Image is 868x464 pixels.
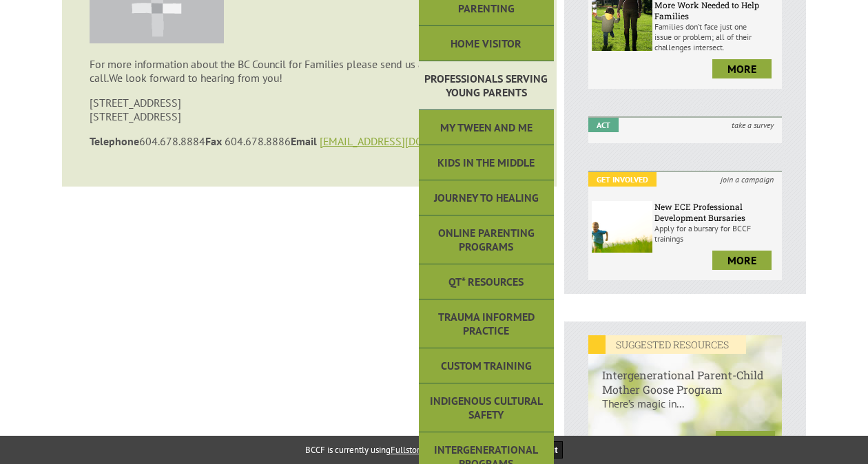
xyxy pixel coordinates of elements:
h6: Intergenerational Parent-Child Mother Goose Program [588,354,782,397]
i: take a survey [723,118,782,132]
span: 604.678.8886 [225,134,320,148]
em: Act [588,118,619,132]
p: Families don’t face just one issue or problem; all of their challenges intersect. [654,21,778,52]
a: Home Visitor [419,26,554,61]
i: join a campaign [712,172,782,187]
h6: New ECE Professional Development Bursaries [654,201,778,223]
a: Trauma Informed Practice [419,299,554,348]
a: Indigenous Cultural Safety [419,383,554,432]
strong: Email [291,134,317,148]
a: Custom Training [419,348,554,383]
a: My Tween and Me [419,110,554,145]
a: Fullstory [391,444,424,456]
p: There’s magic in... [588,397,782,424]
a: more [712,59,772,78]
em: SUGGESTED RESOURCES [588,335,746,354]
a: more [716,431,775,450]
p: [STREET_ADDRESS] [STREET_ADDRESS] [90,96,529,123]
a: Journey to Healing [419,180,554,215]
strong: Fax [205,134,222,148]
a: [EMAIL_ADDRESS][DOMAIN_NAME] [320,134,484,148]
a: Online Parenting Programs [419,215,554,264]
a: QT* Resources [419,264,554,299]
a: more [712,251,772,270]
p: For more information about the BC Council for Families please send us an email, or give us a call. [90,57,529,85]
a: Kids in the Middle [419,145,554,180]
em: Get Involved [588,172,657,187]
a: Professionals Serving Young Parents [419,61,554,110]
p: Apply for a bursary for BCCF trainings [654,223,778,244]
strong: Telephone [90,134,139,148]
p: 604.678.8884 [90,134,529,148]
span: We look forward to hearing from you! [109,71,282,85]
